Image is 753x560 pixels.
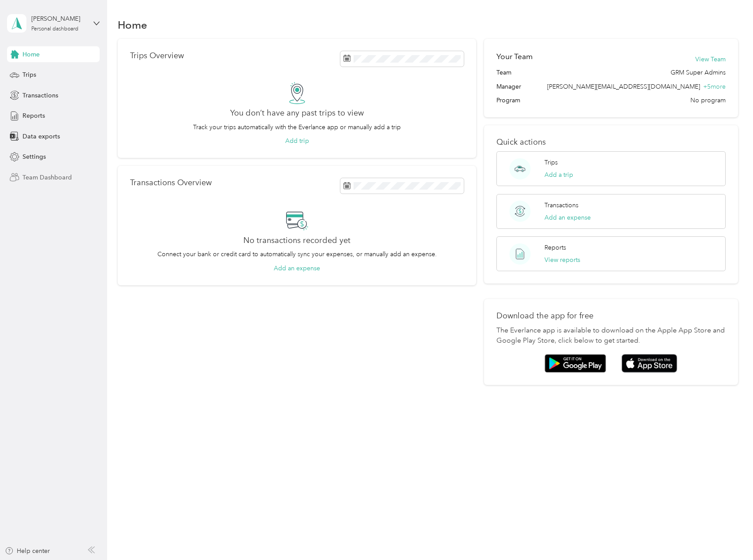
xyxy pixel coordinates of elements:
p: Transactions [544,201,578,210]
p: Transactions Overview [130,178,212,187]
button: Add an expense [544,213,591,222]
span: Reports [22,111,45,120]
span: Data exports [22,132,60,141]
p: Trips [544,158,558,167]
button: Add trip [285,136,309,146]
span: Team [496,68,511,77]
h2: No transactions recorded yet [243,236,350,245]
span: GRM Super Admins [671,68,726,77]
button: View reports [544,255,580,265]
span: [PERSON_NAME][EMAIL_ADDRESS][DOMAIN_NAME] [547,83,700,90]
span: Trips [22,70,36,79]
span: Settings [22,152,46,161]
span: No program [690,96,726,105]
span: Transactions [22,91,58,100]
p: Download the app for free [496,311,726,321]
span: Home [22,50,40,59]
span: Program [496,96,520,105]
div: [PERSON_NAME] [31,14,86,23]
span: + 5 more [703,83,726,90]
span: Team Dashboard [22,173,72,182]
p: Reports [544,243,566,252]
h2: You don’t have any past trips to view [230,108,364,118]
p: Connect your bank or credit card to automatically sync your expenses, or manually add an expense. [157,250,437,259]
button: Add an expense [274,264,320,273]
iframe: Everlance-gr Chat Button Frame [704,511,753,560]
button: Add a trip [544,170,573,179]
p: Trips Overview [130,51,184,60]
span: Manager [496,82,521,91]
button: View Team [695,55,726,64]
img: App store [622,354,677,373]
div: Personal dashboard [31,26,78,32]
h1: Home [118,20,147,30]
p: Track your trips automatically with the Everlance app or manually add a trip [193,123,401,132]
p: The Everlance app is available to download on the Apple App Store and Google Play Store, click be... [496,325,726,347]
p: Quick actions [496,138,726,147]
button: Help center [5,546,50,556]
h2: Your Team [496,51,533,62]
img: Google play [544,354,606,373]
